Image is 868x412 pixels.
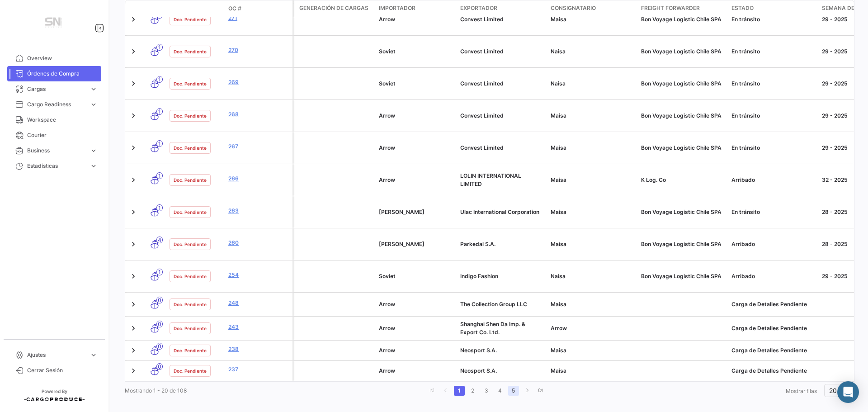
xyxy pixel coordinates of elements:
[156,76,163,83] span: 1
[7,112,101,128] a: Workspace
[27,131,98,139] span: Courier
[129,79,138,88] a: Expand/Collapse Row
[641,273,722,279] span: Bon Voyage Logistic Chile SPA
[27,85,86,93] span: Cargas
[228,239,289,247] a: 260
[90,162,98,170] span: expand_more
[228,142,289,151] a: 267
[27,366,98,374] span: Cerrar Sesión
[731,240,815,248] div: Arribado
[379,367,395,374] span: Arrow
[156,172,163,179] span: 1
[440,386,451,396] a: go to previous page
[156,269,163,275] span: 1
[551,4,596,12] span: Consignatario
[731,176,815,184] div: Arribado
[156,108,163,115] span: 1
[379,16,395,23] span: Arrow
[731,47,815,56] div: En tránsito
[129,47,138,56] a: Expand/Collapse Row
[129,143,138,152] a: Expand/Collapse Row
[129,300,138,309] a: Expand/Collapse Row
[174,48,207,55] span: Doc. Pendiente
[228,14,289,22] a: 271
[375,0,457,17] datatable-header-cell: Importador
[228,365,289,374] a: 237
[551,176,566,183] span: Maisa
[379,80,396,87] span: Soviet
[379,325,395,331] span: Arrow
[27,100,86,109] span: Cargo Readiness
[174,241,207,248] span: Doc. Pendiente
[228,78,289,86] a: 269
[90,351,98,359] span: expand_more
[299,4,368,12] span: Generación de cargas
[228,175,289,183] a: 266
[728,0,818,17] datatable-header-cell: Estado
[129,324,138,333] a: Expand/Collapse Row
[495,386,505,396] a: 4
[228,207,289,215] a: 263
[156,297,163,303] span: 0
[731,80,815,88] div: En tránsito
[457,0,547,17] datatable-header-cell: Exportador
[174,347,207,354] span: Doc. Pendiente
[7,66,101,81] a: Órdenes de Compra
[460,321,525,336] span: Shanghai Shen Da Imp. & Export Co. Ltd.
[379,347,395,354] span: Arrow
[551,112,566,119] span: Maisa
[174,176,207,184] span: Doc. Pendiente
[454,386,465,396] a: 1
[731,208,815,216] div: En tránsito
[460,347,497,354] span: Neosport S.A.
[460,172,521,187] span: LOLIN INTERNATIONAL LIMITED
[379,208,425,215] span: Van Heusen
[174,80,207,87] span: Doc. Pendiente
[129,175,138,185] a: Expand/Collapse Row
[379,4,415,12] span: Importador
[143,5,166,12] datatable-header-cell: Modo de Transporte
[522,386,533,396] a: go to next page
[156,204,163,211] span: 1
[551,301,566,308] span: Maisa
[460,241,495,247] span: Parkedal S.A.
[837,381,859,403] div: Abrir Intercom Messenger
[641,176,666,183] span: K Log. Co
[551,144,566,151] span: Maisa
[156,363,163,370] span: 0
[731,367,815,375] div: Carga de Detalles Pendiente
[467,386,478,396] a: 2
[731,324,815,332] div: Carga de Detalles Pendiente
[228,5,241,13] span: OC #
[129,346,138,355] a: Expand/Collapse Row
[466,383,480,398] li: page 2
[129,208,138,217] a: Expand/Collapse Row
[7,128,101,143] a: Courier
[551,325,567,331] span: Arrow
[460,16,504,23] span: Convest Limited
[641,241,722,247] span: Bon Voyage Logistic Chile SPA
[460,273,498,279] span: Indigo Fashion
[551,273,566,279] span: Naisa
[156,321,163,327] span: 0
[379,241,425,247] span: Van Heusen
[731,4,754,12] span: Estado
[379,273,396,279] span: Soviet
[174,325,207,332] span: Doc. Pendiente
[129,272,138,281] a: Expand/Collapse Row
[174,367,207,374] span: Doc. Pendiente
[551,208,566,215] span: Maisa
[731,300,815,308] div: Carga de Detalles Pendiente
[90,85,98,93] span: expand_more
[27,70,98,78] span: Órdenes de Compra
[731,144,815,152] div: En tránsito
[27,147,86,155] span: Business
[641,16,722,23] span: Bon Voyage Logistic Chile SPA
[174,273,207,280] span: Doc. Pendiente
[228,299,289,307] a: 248
[228,323,289,331] a: 243
[460,4,497,12] span: Exportador
[551,241,566,247] span: Maisa
[225,1,292,16] datatable-header-cell: OC #
[641,80,722,87] span: Bon Voyage Logistic Chile SPA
